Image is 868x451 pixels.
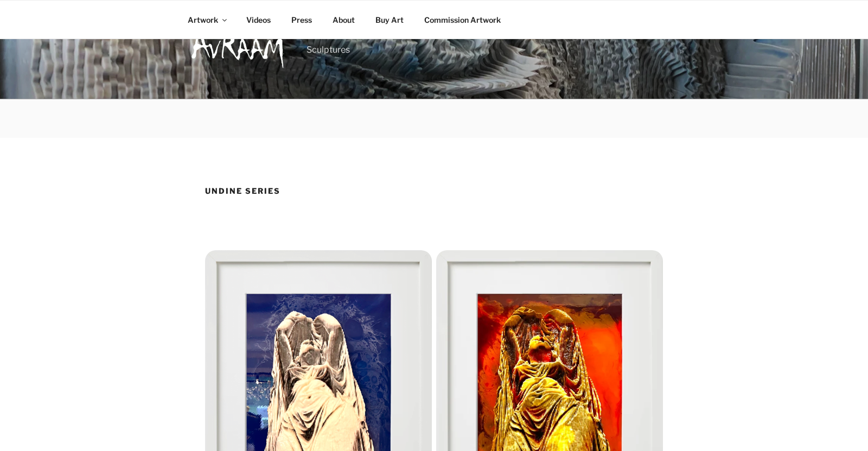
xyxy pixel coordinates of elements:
p: Sculptures [307,43,350,56]
a: Buy Art [366,7,413,33]
a: About [323,7,364,33]
a: Videos [237,7,280,33]
h1: Undine Series [205,186,663,196]
a: Commission Artwork [414,7,510,33]
a: Artwork [178,7,235,33]
nav: Top Menu [178,7,690,33]
a: Press [282,7,321,33]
